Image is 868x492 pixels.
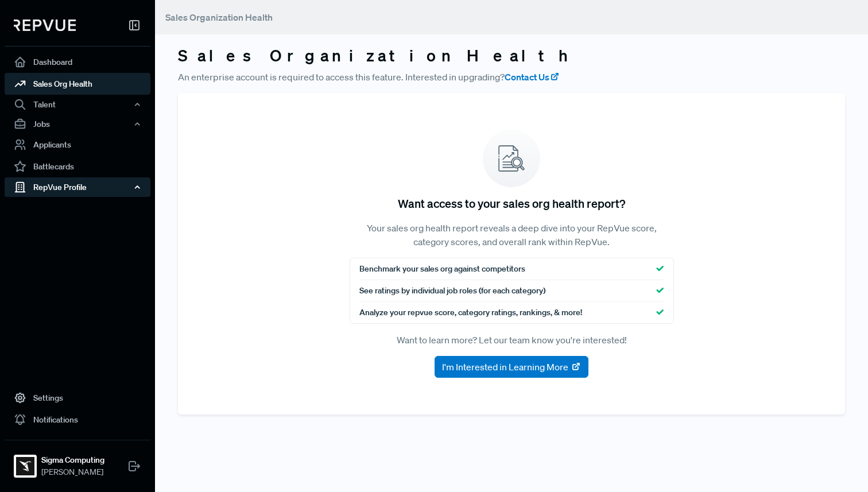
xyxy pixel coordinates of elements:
[41,454,104,466] strong: Sigma Computing
[178,46,845,65] h3: Sales Organization Health
[5,387,150,409] a: Settings
[359,263,525,275] span: Benchmark your sales org against competitors
[5,409,150,431] a: Notifications
[5,73,150,95] a: Sales Org Health
[5,134,150,156] a: Applicants
[41,466,104,478] span: [PERSON_NAME]
[14,20,76,31] img: RepVue
[178,70,845,84] p: An enterprise account is required to access this feature. Interested in upgrading?
[5,51,150,73] a: Dashboard
[5,95,150,114] button: Talent
[5,440,150,483] a: Sigma ComputingSigma Computing[PERSON_NAME]
[505,70,560,84] a: Contact Us
[5,177,150,197] button: RepVue Profile
[359,307,582,319] span: Analyze your repvue score, category ratings, rankings, & more!
[398,196,625,210] h5: Want access to your sales org health report?
[442,360,568,374] span: I'm Interested in Learning More
[5,156,150,177] a: Battlecards
[350,221,674,249] p: Your sales org health report reveals a deep dive into your RepVue score, category scores, and ove...
[16,457,34,475] img: Sigma Computing
[350,333,674,347] p: Want to learn more? Let our team know you're interested!
[435,356,588,378] button: I'm Interested in Learning More
[165,11,273,23] span: Sales Organization Health
[5,114,150,134] button: Jobs
[359,285,545,297] span: See ratings by individual job roles (for each category)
